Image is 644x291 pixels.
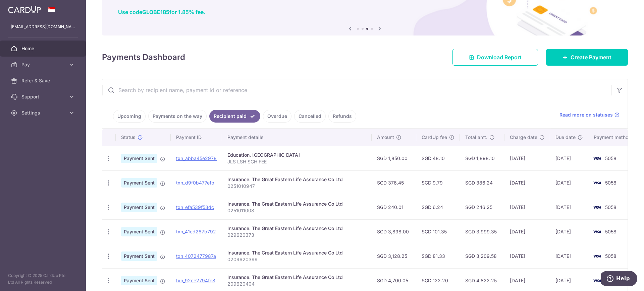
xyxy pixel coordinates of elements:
[372,170,416,195] td: SGD 376.45
[590,252,604,260] img: Bank Card
[227,158,366,165] p: JLS LSH SCH FEE
[227,256,366,263] p: 0209620399
[452,49,538,66] a: Download Report
[142,9,169,15] b: GLOBE185
[416,244,460,268] td: SGD 81.33
[504,170,550,195] td: [DATE]
[590,154,604,162] img: Bank Card
[460,244,504,268] td: SGD 3,209.58
[227,183,366,190] p: 0251010947
[504,219,550,244] td: [DATE]
[227,201,366,207] div: Insurance. The Great Eastern Life Assurance Co Ltd
[176,278,215,283] a: txn_92ce2794fc8
[21,77,66,84] span: Refer & Save
[605,180,616,186] span: 5058
[121,227,157,236] span: Payment Sent
[416,146,460,170] td: SGD 48.10
[263,110,291,123] a: Overdue
[555,134,576,141] span: Due date
[227,225,366,232] div: Insurance. The Great Eastern Life Assurance Co Ltd
[416,195,460,219] td: SGD 6.24
[477,53,522,61] span: Download Report
[504,195,550,219] td: [DATE]
[148,110,207,123] a: Payments on the way
[504,244,550,268] td: [DATE]
[21,110,66,116] span: Settings
[372,244,416,268] td: SGD 3,128.25
[227,207,366,214] p: 0251011008
[460,195,504,219] td: SGD 246.25
[176,253,216,259] a: txn_4072477987a
[176,204,214,210] a: txn_efa539f53dc
[377,134,394,141] span: Amount
[372,146,416,170] td: SGD 1,850.00
[171,129,222,146] th: Payment ID
[121,134,136,141] span: Status
[605,204,616,210] span: 5058
[550,219,588,244] td: [DATE]
[465,134,487,141] span: Total amt.
[460,219,504,244] td: SGD 3,999.35
[176,229,216,234] a: txn_41cd287b792
[460,146,504,170] td: SGD 1,898.10
[113,110,146,123] a: Upcoming
[571,53,611,61] span: Create Payment
[372,219,416,244] td: SGD 3,898.00
[21,93,66,100] span: Support
[11,23,75,30] p: [EMAIL_ADDRESS][DOMAIN_NAME]
[559,112,620,118] a: Read more on statuses
[416,219,460,244] td: SGD 101.35
[328,110,356,123] a: Refunds
[8,5,41,13] img: CardUp
[550,146,588,170] td: [DATE]
[121,178,157,188] span: Payment Sent
[504,146,550,170] td: [DATE]
[510,134,537,141] span: Charge date
[422,134,447,141] span: CardUp fee
[227,274,366,281] div: Insurance. The Great Eastern Life Assurance Co Ltd
[372,195,416,219] td: SGD 240.01
[590,203,604,211] img: Bank Card
[590,179,604,187] img: Bank Card
[588,129,639,146] th: Payment method
[590,228,604,236] img: Bank Card
[605,253,616,259] span: 5058
[227,281,366,287] p: 209620404
[121,276,157,285] span: Payment Sent
[121,251,157,261] span: Payment Sent
[605,229,616,234] span: 5058
[227,176,366,183] div: Insurance. The Great Eastern Life Assurance Co Ltd
[102,51,185,63] h4: Payments Dashboard
[550,195,588,219] td: [DATE]
[605,155,616,161] span: 5058
[416,170,460,195] td: SGD 9.79
[102,79,611,101] input: Search by recipient name, payment id or reference
[227,249,366,256] div: Insurance. The Great Eastern Life Assurance Co Ltd
[546,49,628,66] a: Create Payment
[222,129,372,146] th: Payment details
[601,271,637,288] iframe: Opens a widget where you can find more information
[121,154,157,163] span: Payment Sent
[121,203,157,212] span: Payment Sent
[227,152,366,158] div: Education. [GEOGRAPHIC_DATA]
[176,180,214,186] a: txn_d9f0b477efb
[460,170,504,195] td: SGD 386.24
[227,232,366,238] p: 029620373
[118,9,205,15] a: Use codeGLOBE185for 1.85% fee.
[21,45,66,52] span: Home
[550,170,588,195] td: [DATE]
[590,277,604,285] img: Bank Card
[21,61,66,68] span: Pay
[176,155,217,161] a: txn_abba45e2978
[209,110,260,123] a: Recipient paid
[550,244,588,268] td: [DATE]
[559,112,613,118] span: Read more on statuses
[294,110,326,123] a: Cancelled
